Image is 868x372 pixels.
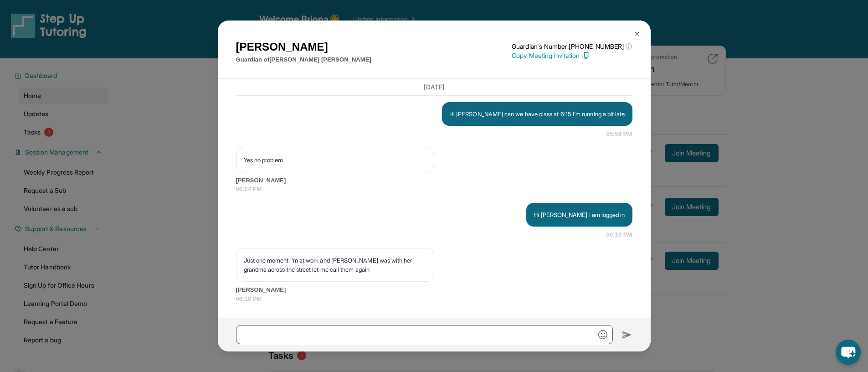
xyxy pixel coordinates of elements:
[244,256,426,274] p: Just one moment I'm at work and [PERSON_NAME] was with her grandma across the street let me call ...
[633,31,641,38] img: Close Icon
[236,55,371,64] p: Guardian of [PERSON_NAME] [PERSON_NAME]
[244,155,426,165] p: Yes no problem
[581,52,590,60] img: Copy Icon
[236,294,632,304] span: 06:19 PM
[236,285,632,294] span: [PERSON_NAME]
[598,330,607,339] img: Emoji
[236,176,632,185] span: [PERSON_NAME]
[836,340,861,365] button: chat-button
[236,83,632,92] h3: [DATE]
[236,39,371,55] h1: [PERSON_NAME]
[606,230,632,239] span: 06:19 PM
[512,42,632,51] p: Guardian's Number: [PHONE_NUMBER]
[534,210,625,219] p: Hi [PERSON_NAME] I am logged in
[622,330,632,341] img: Send icon
[449,109,625,119] p: Hi [PERSON_NAME] can we have class at 6:15 I'm running a bit late
[606,129,632,139] span: 05:59 PM
[236,185,632,194] span: 06:04 PM
[626,42,632,51] span: ⓘ
[512,51,632,60] p: Copy Meeting Invitation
